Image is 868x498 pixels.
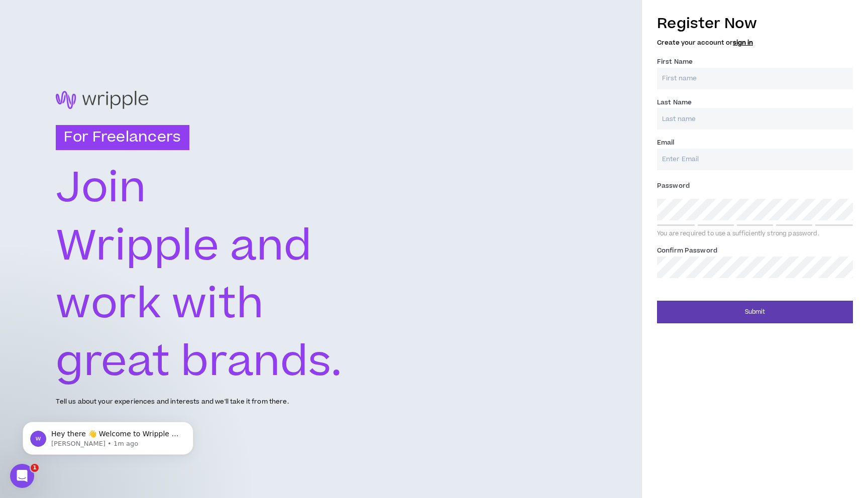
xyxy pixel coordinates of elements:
[657,39,853,46] h5: Create your account or
[657,54,693,70] label: First Name
[56,159,146,219] text: Join
[56,216,311,277] text: Wripple and
[56,332,343,393] text: great brands.
[657,108,853,130] input: Last name
[657,242,717,259] label: Confirm Password
[8,401,208,471] iframe: Intercom notifications message
[657,68,853,89] input: First name
[657,181,690,190] span: Password
[657,230,853,238] div: You are required to use a sufficiently strong password.
[31,464,39,472] span: 1
[56,125,189,150] h3: For Freelancers
[657,149,853,170] input: Enter Email
[657,13,853,34] h3: Register Now
[657,301,853,323] button: Submit
[657,94,692,110] label: Last Name
[657,135,675,151] label: Email
[733,38,753,47] a: sign in
[10,464,34,488] iframe: Intercom live chat
[56,274,264,334] text: work with
[56,397,288,407] p: Tell us about your experiences and interests and we'll take it from there.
